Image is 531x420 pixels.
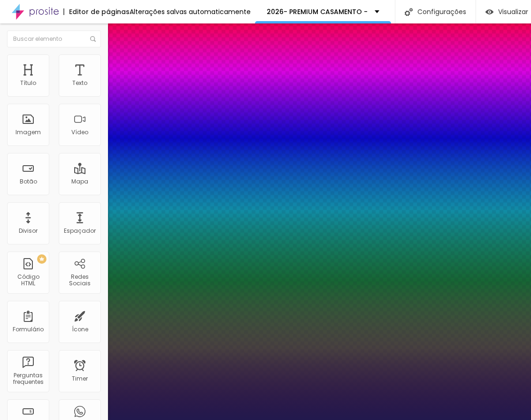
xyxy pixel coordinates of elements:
[7,31,101,47] input: Buscar elemento
[498,8,528,15] span: Visualizar
[90,36,96,42] img: Icone
[9,274,46,287] div: Código HTML
[267,8,368,15] p: 2026- PREMIUM CASAMENTO -
[20,80,36,86] div: Título
[130,8,251,15] div: Alterações salvas automaticamente
[72,375,88,382] div: Timer
[72,326,88,333] div: Ícone
[64,228,96,234] div: Espaçador
[9,372,46,386] div: Perguntas frequentes
[63,8,130,15] div: Editor de páginas
[485,8,493,16] img: view-1.svg
[61,274,98,287] div: Redes Sociais
[71,178,88,185] div: Mapa
[13,326,44,333] div: Formulário
[19,228,38,234] div: Divisor
[72,80,87,86] div: Texto
[15,129,41,136] div: Imagem
[405,8,413,16] img: Icone
[20,178,37,185] div: Botão
[71,129,88,136] div: Vídeo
